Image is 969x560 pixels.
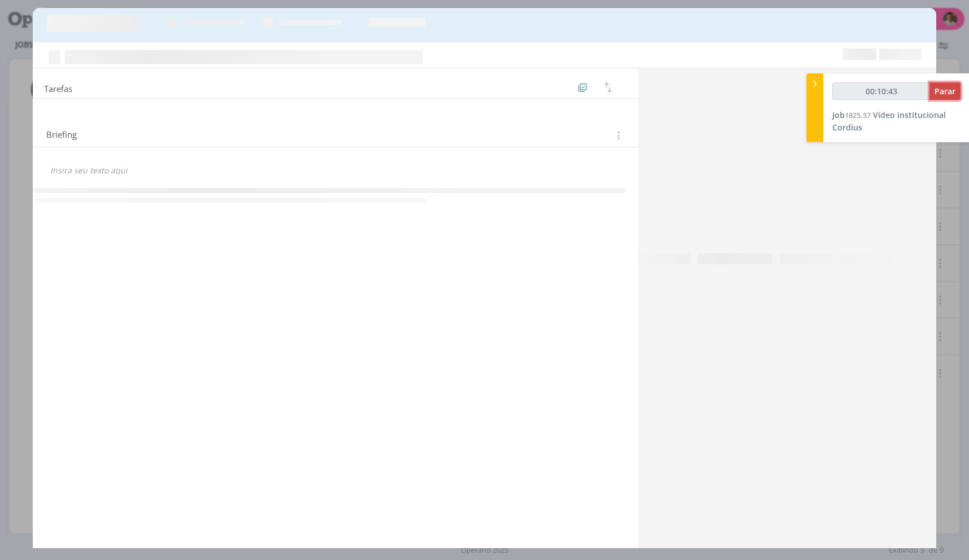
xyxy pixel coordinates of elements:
a: Job1825.57Vídeo institucional Cordius [832,110,946,133]
span: 1825.57 [845,110,871,120]
button: Parar [929,82,961,100]
span: Briefing [46,128,77,143]
div: dialog [33,8,936,548]
img: arrow-down-up.svg [604,82,612,93]
span: Vídeo institucional Cordius [832,110,946,133]
span: Parar [935,86,955,97]
span: Tarefas [44,81,72,94]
